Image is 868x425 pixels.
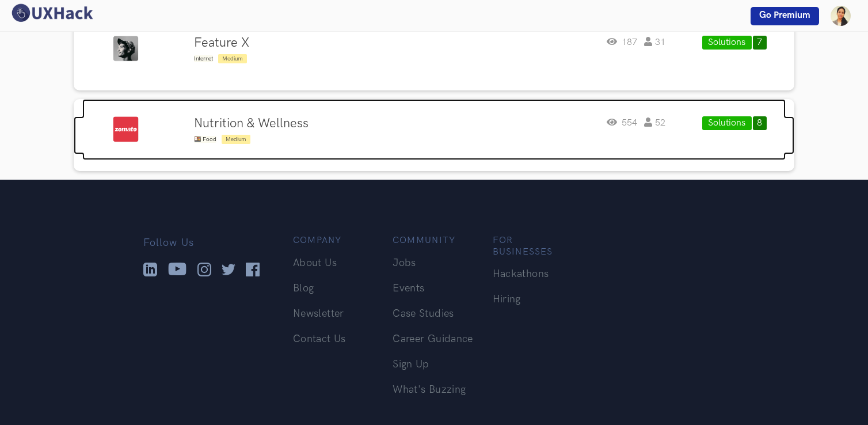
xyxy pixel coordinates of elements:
a: What's Buzzing [393,384,466,396]
span: 🍱 Food [194,136,216,143]
a: Events [393,282,424,294]
span: Internet [194,55,213,62]
button: Solutions [702,36,752,50]
a: Career Guidance [393,333,473,345]
span: 31 [644,37,665,48]
img: UXHack Twitter channel [222,263,235,276]
a: Contact Us [293,333,346,345]
a: Clubhouse logo[DOMAIN_NAME]Feature XInternet Medium187 31Solutions7 [82,18,786,79]
img: UXHack Facebook Page [246,263,260,276]
img: UXHack Youtube channel [167,259,187,279]
h6: Community [393,235,475,246]
span: Medium [222,135,250,144]
p: Follow Us [143,235,276,251]
img: Clubhouse logo [113,36,139,62]
a: Hiring [493,293,521,305]
img: UXHack LinkedIn channel [143,263,157,276]
a: Go Premium [751,7,819,25]
span: 187 [607,37,637,48]
span: Go Premium [759,10,810,21]
a: Case Studies [393,308,454,320]
a: Sign Up [393,358,429,370]
h6: For Businesses [493,235,575,257]
span: Medium [218,54,247,63]
a: Hackathons [493,268,549,280]
a: Blog [293,282,314,294]
button: 8 [753,116,767,130]
img: Zomato logo [113,116,139,142]
h4: Nutrition & Wellness [194,116,309,131]
a: About Us [293,257,337,269]
button: 7 [753,36,767,50]
span: 52 [644,117,665,128]
a: Newsletter [293,308,344,320]
a: Zomato logo[DOMAIN_NAME]Nutrition & Wellness🍱 Food Medium554 52Solutions8 [82,99,786,160]
h4: Feature X [194,36,249,51]
label: [DOMAIN_NAME] [90,147,177,154]
img: Your profile pic [831,6,851,26]
a: Jobs [393,257,416,269]
label: [DOMAIN_NAME] [90,66,177,74]
button: Solutions [702,116,752,130]
span: 554 [607,117,637,128]
img: UXHack Instagram channel [197,263,211,276]
img: UXHack logo [9,3,95,23]
h6: Company [293,235,375,246]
